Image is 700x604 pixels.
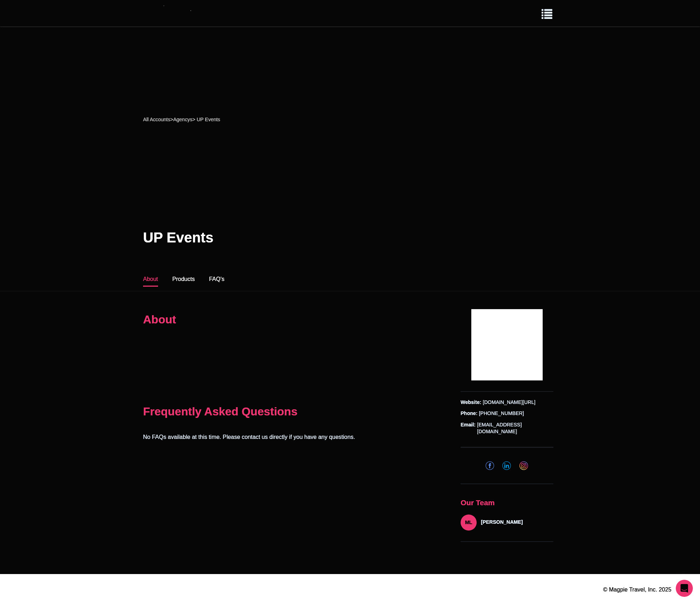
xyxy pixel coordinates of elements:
img: logo-white-d94fa1abed81b67a048b3d0f0ab5b955.png [29,581,93,598]
img: UP Events logo [471,309,543,380]
p: No FAQs available at this time. Please contact us directly if you have any questions. [143,432,443,442]
h3: Our Team [461,498,553,507]
a: FAQ's [209,272,224,287]
img: facebook-round-01-50ddc191f871d4ecdbe8252d2011563a.svg [486,461,494,470]
a: [EMAIL_ADDRESS][DOMAIN_NAME] [477,421,553,435]
img: instagram-round-01-d873700d03cfe9216e9fb2676c2aa726.svg [519,461,528,470]
p: © Magpie Travel, Inc. 2025 [603,585,671,594]
a: [DOMAIN_NAME][URL] [483,399,536,406]
h2: About [143,313,443,326]
div: [PHONE_NUMBER] [461,410,553,417]
a: About [143,272,158,287]
strong: Phone: [461,410,477,417]
h4: [PERSON_NAME] [481,519,523,525]
a: Agencys [173,117,192,122]
img: linkedin-round-01-4bc9326eb20f8e88ec4be7e8773b84b7.svg [502,461,511,470]
img: logo-ab69f6fb50320c5b225c76a69d11143b.png [143,5,207,22]
strong: Website: [461,399,481,406]
div: ML [461,515,477,531]
h2: Frequently Asked Questions [143,405,443,418]
strong: Email: [461,421,476,429]
a: All Accounts [143,117,170,122]
div: Open Intercom Messenger [676,580,693,597]
h1: UP Events [143,229,213,246]
a: Products [172,272,195,287]
div: > > UP Events [143,116,220,123]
